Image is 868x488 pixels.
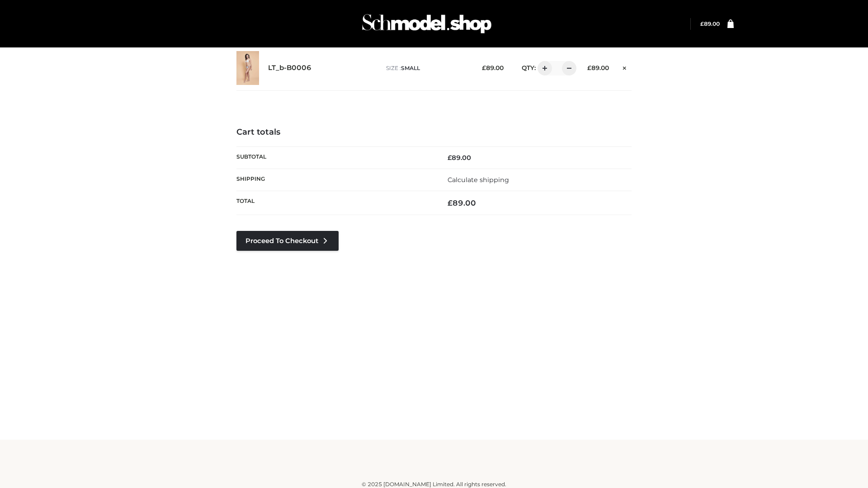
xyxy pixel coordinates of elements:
a: Remove this item [618,61,632,73]
span: £ [700,20,704,27]
bdi: 89.00 [448,154,471,162]
img: LT_b-B0006 - SMALL [236,51,259,85]
a: LT_b-B0006 [268,64,311,72]
span: £ [448,154,452,162]
th: Subtotal [236,146,434,169]
a: £89.00 [700,20,720,27]
span: SMALL [401,65,420,71]
span: £ [587,64,591,71]
th: Total [236,191,434,215]
h4: Cart totals [236,127,632,137]
div: QTY: [513,61,573,75]
a: Proceed to Checkout [236,231,339,251]
bdi: 89.00 [448,198,476,207]
bdi: 89.00 [482,64,504,71]
bdi: 89.00 [700,20,720,27]
span: £ [448,198,453,207]
img: Schmodel Admin 964 [359,6,495,42]
p: size : [386,64,468,72]
span: £ [482,64,486,71]
bdi: 89.00 [587,64,609,71]
a: Calculate shipping [448,176,509,184]
th: Shipping [236,169,434,191]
